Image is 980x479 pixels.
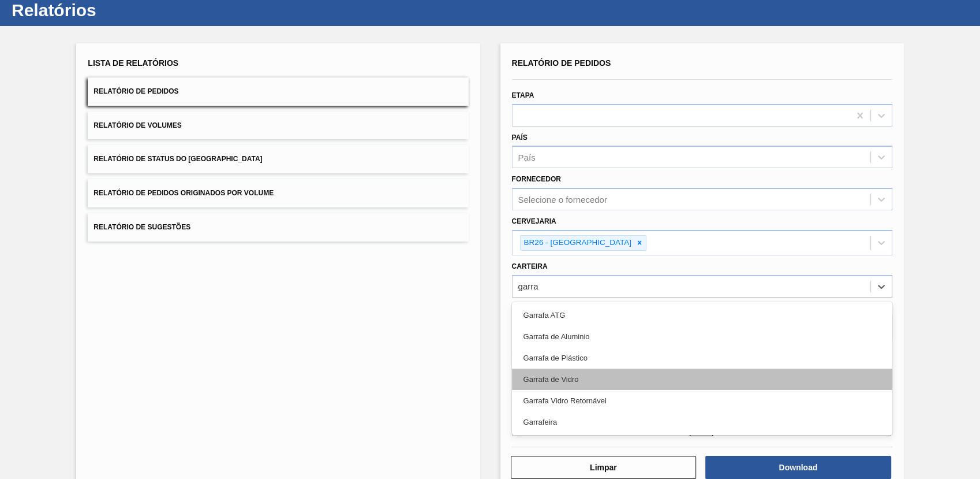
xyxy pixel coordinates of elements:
div: Garrafa de Vidro [512,369,892,390]
span: Relatório de Pedidos Originados por Volume [93,189,274,197]
label: Cervejaria [512,217,556,225]
span: Lista de Relatórios [88,58,178,68]
div: Selecione o fornecedor [518,195,607,205]
button: Download [705,456,891,479]
button: Relatório de Pedidos [88,77,468,106]
div: Garrafeira [512,411,892,433]
label: Carteira [512,262,548,270]
label: Fornecedor [512,175,561,183]
span: Relatório de Status do [GEOGRAPHIC_DATA] [93,155,262,163]
button: Relatório de Status do [GEOGRAPHIC_DATA] [88,145,468,173]
label: Etapa [512,91,534,99]
button: Relatório de Sugestões [88,213,468,242]
div: Garrafa Vidro Retornável [512,390,892,411]
label: País [512,133,528,142]
button: Limpar [511,456,697,479]
button: Relatório de Volumes [88,112,468,140]
span: Relatório de Sugestões [93,223,190,231]
span: Relatório de Pedidos [93,87,178,95]
div: Garrafa de Aluminio [512,326,892,347]
span: Relatório de Volumes [93,121,181,129]
div: País [518,153,536,162]
div: Garrafa ATG [512,305,892,326]
div: Garrafa de Plástico [512,347,892,369]
h1: Relatórios [12,3,216,17]
span: Relatório de Pedidos [512,58,611,68]
button: Relatório de Pedidos Originados por Volume [88,179,468,207]
div: BR26 - [GEOGRAPHIC_DATA] [521,236,633,250]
